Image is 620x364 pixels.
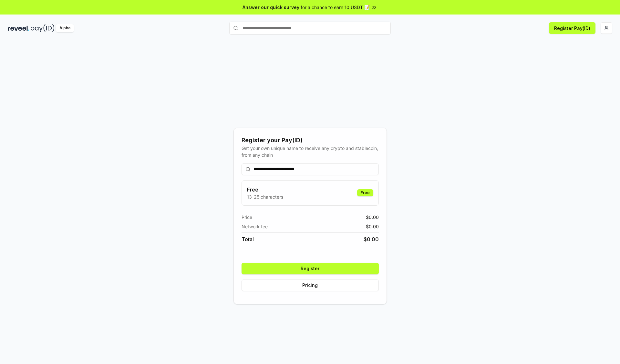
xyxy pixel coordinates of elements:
[301,4,370,11] span: for a chance to earn 10 USDT 📝
[549,22,595,34] button: Register Pay(ID)
[366,223,379,230] span: $ 0.00
[243,4,299,11] span: Answer our quick survey
[56,24,74,32] div: Alpha
[242,223,268,230] span: Network fee
[366,214,379,221] span: $ 0.00
[242,145,379,158] div: Get your own unique name to receive any crypto and stablecoin, from any chain
[8,24,29,32] img: reveel_dark
[247,186,283,193] h3: Free
[31,24,55,32] img: pay_id
[242,280,379,291] button: Pricing
[242,136,379,145] div: Register your Pay(ID)
[364,235,379,243] span: $ 0.00
[247,193,283,200] p: 13-25 characters
[242,263,379,274] button: Register
[242,214,252,221] span: Price
[357,189,373,196] div: Free
[242,235,254,243] span: Total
